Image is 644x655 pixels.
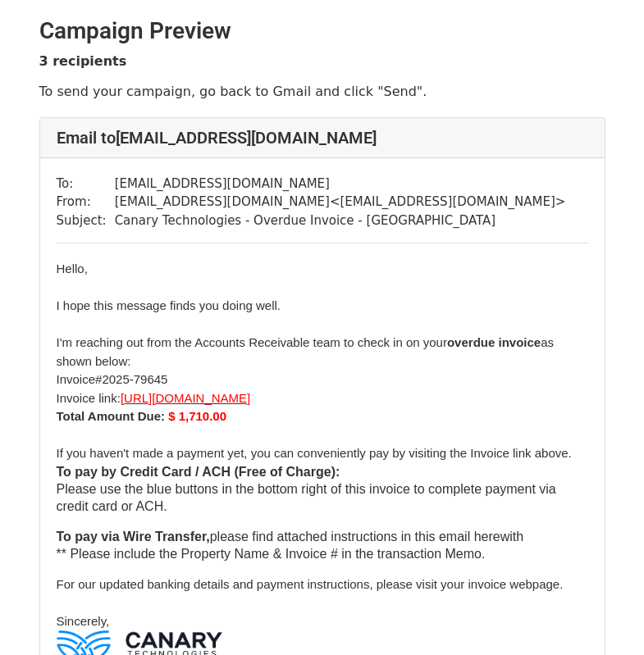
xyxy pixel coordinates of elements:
span: To pay by Credit Card / ACH (Free of Charge): [57,465,340,479]
span: Total Amount Due: [57,409,169,423]
font: [URL][DOMAIN_NAME] [121,391,250,405]
li: Invoice link: [57,389,588,408]
strong: 3 recipients [39,53,127,69]
strong: overdue invoice [447,335,541,349]
td: Canary Technologies - Overdue Invoice - [GEOGRAPHIC_DATA] [115,212,566,230]
font: $ 1,710.00 [168,409,230,423]
span: Sincerely, [57,614,110,628]
span: I'm reaching out from the Accounts Receivable team to check in on your as shown below: [57,335,555,368]
h4: Email to [EMAIL_ADDRESS][DOMAIN_NAME] [57,128,588,148]
span: please find attached instructions in this email herewith [57,530,524,544]
td: [EMAIL_ADDRESS][DOMAIN_NAME] [115,175,566,193]
span: ** Please include the Property Name & Invoice # in the transaction Memo. [57,547,486,561]
span: Hello, [57,262,88,275]
span: If you haven't made a payment yet, you can conveniently pay by visiting the Invoice link above. [57,446,572,460]
h2: Campaign Preview [39,17,605,45]
span: For our updated banking details and payment instructions, please visit your invoice webpage. [57,577,564,591]
li: 2025-79645 [57,371,588,389]
p: To send your campaign, go back to Gmail and click "Send". [39,83,605,100]
span: I hope this message finds you doing well. [57,298,281,312]
strong: To pay via Wire Transfer, [57,530,210,544]
td: [EMAIL_ADDRESS][DOMAIN_NAME] < [EMAIL_ADDRESS][DOMAIN_NAME] > [115,193,566,212]
span: Please use the blue buttons in the bottom right of this invoice to complete payment via credit ca... [57,482,556,513]
td: From: [57,193,115,212]
td: Subject: [57,212,115,230]
td: To: [57,175,115,193]
span: Invoice# [57,372,103,386]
